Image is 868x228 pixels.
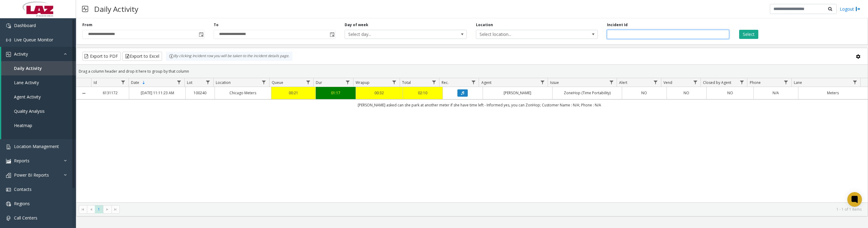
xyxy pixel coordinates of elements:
[710,90,750,96] a: NO
[703,80,731,85] span: Closed by Agent
[652,78,660,86] a: Alert Filter Menu
[684,90,689,95] span: NO
[550,80,559,85] span: Issue
[316,80,322,85] span: Dur
[345,22,368,28] label: Day of week
[166,52,292,61] div: By clicking Incident row you will be taken to the incident details page.
[319,90,352,96] a: 01:17
[14,94,41,100] span: Agent Activity
[851,78,859,86] a: Lane Filter Menu
[14,80,39,85] span: Lane Activity
[6,38,11,43] img: 'icon'
[95,90,126,96] a: 6131172
[663,80,672,85] span: Vend
[14,22,36,28] span: Dashboard
[14,108,45,114] span: Quality Analysis
[91,99,868,110] td: [PERSON_NAME] asked can she park at another meter if she have time left - Informed yes, you can Z...
[757,90,794,96] a: N/A
[1,118,76,133] a: Heatmap
[14,51,28,57] span: Activity
[95,205,103,213] span: Page 1
[670,90,703,96] a: NO
[219,90,267,96] a: Chicago Meters
[619,80,627,85] span: Alert
[175,78,183,86] a: Date Filter Menu
[272,80,283,85] span: Queue
[1,47,76,61] a: Activity
[14,158,29,164] span: Reports
[141,80,146,85] span: Sortable
[430,78,438,86] a: Total Filter Menu
[82,2,88,16] img: pageIcon
[189,90,211,96] a: 100240
[356,80,370,85] span: Wrapup
[14,37,53,43] span: Live Queue Monitor
[82,52,121,61] button: Export to PDF
[1,104,76,118] a: Quality Analysis
[1,75,76,90] a: Lane Activity
[782,78,790,86] a: Phone Filter Menu
[14,186,32,192] span: Contacts
[794,80,802,85] span: Lane
[750,80,761,85] span: Phone
[275,90,312,96] a: 00:21
[76,66,868,77] div: Drag a column header and drop it here to group by that column
[119,78,127,86] a: Id Filter Menu
[626,90,663,96] a: NO
[6,216,11,221] img: 'icon'
[6,52,11,57] img: 'icon'
[481,80,491,85] span: Agent
[14,123,32,128] span: Heatmap
[739,30,758,39] button: Select
[538,78,546,86] a: Agent Filter Menu
[14,215,37,221] span: Call Centers
[216,80,231,85] span: Location
[94,80,97,85] span: Id
[14,143,59,149] span: Location Management
[407,90,439,96] a: 02:10
[14,172,49,178] span: Power BI Reports
[6,202,11,206] img: 'icon'
[133,90,182,96] a: [DATE] 11:11:23 AM
[131,80,139,85] span: Date
[856,6,860,12] img: logout
[343,78,352,86] a: Dur Filter Menu
[607,22,628,28] label: Incident Id
[91,2,141,16] h3: Daily Activity
[329,30,335,39] span: Toggle popup
[14,201,30,206] span: Regions
[6,23,11,28] img: 'icon'
[442,80,449,85] span: Rec.
[469,78,477,86] a: Rec. Filter Menu
[123,207,862,212] kendo-pager-info: 1 - 1 of 1 items
[169,54,174,59] img: infoIcon.svg
[6,187,11,192] img: 'icon'
[360,90,399,96] a: 00:32
[76,78,868,202] div: Data table
[738,78,746,86] a: Closed by Agent Filter Menu
[727,90,733,95] span: NO
[390,78,398,86] a: Wrapup Filter Menu
[6,159,11,164] img: 'icon'
[82,22,92,28] label: From
[345,30,442,39] span: Select day...
[122,52,162,61] button: Export to Excel
[187,80,192,85] span: Lot
[198,30,204,39] span: Toggle popup
[14,65,42,71] span: Daily Activity
[607,78,615,86] a: Issue Filter Menu
[1,90,76,104] a: Agent Activity
[260,78,268,86] a: Location Filter Menu
[304,78,312,86] a: Queue Filter Menu
[76,91,91,96] a: Collapse Details
[691,78,699,86] a: Vend Filter Menu
[6,173,11,178] img: 'icon'
[204,78,212,86] a: Lot Filter Menu
[840,6,860,12] a: Logout
[487,90,549,96] a: [PERSON_NAME]
[802,90,864,96] a: Meters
